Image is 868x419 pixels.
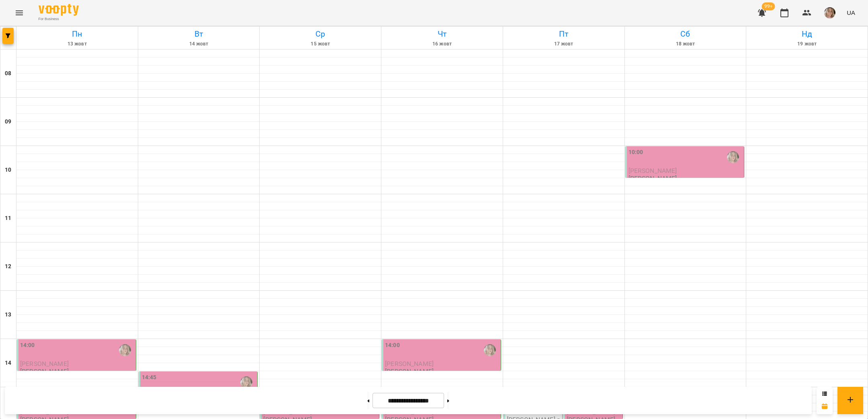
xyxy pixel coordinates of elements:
[20,368,69,375] p: [PERSON_NAME]
[484,344,496,356] img: Ірина Кінах
[261,40,380,48] h6: 15 жовт
[747,40,866,48] h6: 19 жовт
[119,344,131,356] img: Ірина Кінах
[5,310,11,319] h6: 13
[383,40,502,48] h6: 16 жовт
[5,117,11,126] h6: 09
[747,28,866,40] h6: Нд
[824,7,835,18] img: 96e0e92443e67f284b11d2ea48a6c5b1.jpg
[20,360,69,368] span: [PERSON_NAME]
[628,175,677,182] p: [PERSON_NAME]
[504,40,623,48] h6: 17 жовт
[385,360,434,368] span: [PERSON_NAME]
[626,40,745,48] h6: 18 жовт
[385,341,400,350] label: 14:00
[762,2,775,10] span: 99+
[10,3,29,23] button: Menu
[626,28,745,40] h6: Сб
[5,262,11,271] h6: 12
[847,8,855,17] span: UA
[139,28,258,40] h6: Вт
[628,148,643,157] label: 10:00
[261,28,380,40] h6: Ср
[5,69,11,78] h6: 08
[727,151,739,163] img: Ірина Кінах
[5,214,11,223] h6: 11
[139,40,258,48] h6: 14 жовт
[142,373,157,382] label: 14:45
[383,28,502,40] h6: Чт
[39,16,79,22] span: For Business
[385,368,434,375] p: [PERSON_NAME]
[18,40,137,48] h6: 13 жовт
[5,166,11,175] h6: 10
[843,5,858,20] button: UA
[504,28,623,40] h6: Пт
[240,376,252,388] img: Ірина Кінах
[628,167,677,175] span: [PERSON_NAME]
[20,341,35,350] label: 14:00
[5,359,11,368] h6: 14
[18,28,137,40] h6: Пн
[39,4,79,16] img: Voopty Logo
